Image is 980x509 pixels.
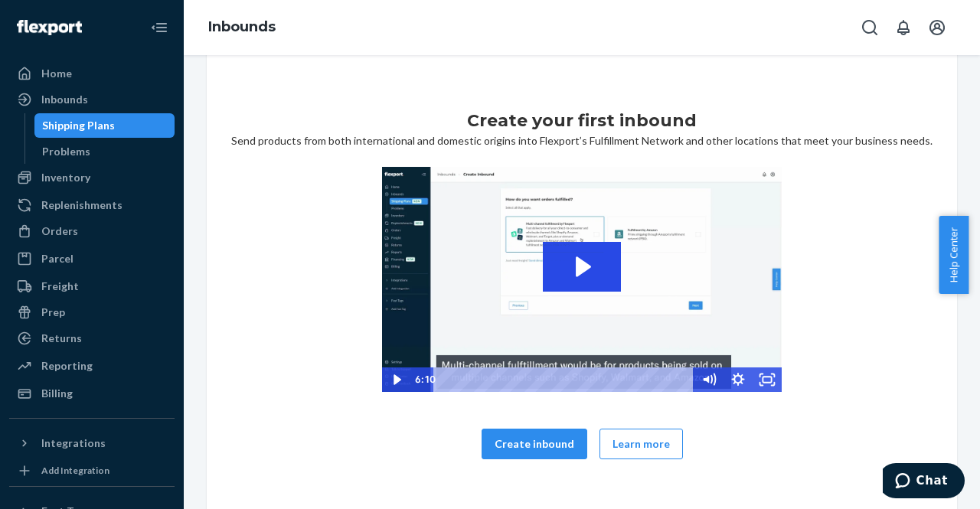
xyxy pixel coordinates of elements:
button: Integrations [9,431,175,455]
div: Playbar [444,367,687,392]
img: Video Thumbnail [382,167,782,392]
div: Prep [41,305,65,320]
img: Flexport logo [17,20,82,35]
button: Open account menu [922,12,952,43]
div: Add Integration [41,464,109,477]
div: Replenishments [41,197,122,213]
div: Billing [41,386,73,401]
button: Create inbound [482,429,587,459]
div: Orders [41,224,78,239]
div: Send products from both international and domestic origins into Flexport’s Fulfillment Network an... [219,109,945,478]
button: Play Video [382,367,411,392]
a: Replenishments [9,193,175,217]
button: Help Center [939,216,969,294]
button: Close Navigation [144,12,175,43]
button: Fullscreen [753,367,782,392]
a: Freight [9,274,175,299]
div: Shipping Plans [42,118,115,133]
a: Shipping Plans [34,113,175,138]
div: Parcel [41,251,73,266]
a: Add Integration [9,462,175,480]
button: Open Search Box [854,12,885,43]
a: Home [9,61,175,86]
div: Integrations [41,436,106,451]
a: Parcel [9,246,175,271]
h1: Create your first inbound [467,109,697,133]
button: Show settings menu [724,367,753,392]
a: Inbounds [9,87,175,112]
a: Reporting [9,354,175,378]
a: Inventory [9,165,175,190]
a: Inbounds [208,18,276,35]
div: Home [41,66,72,81]
a: Orders [9,219,175,243]
a: Billing [9,381,175,406]
a: Returns [9,326,175,351]
ol: breadcrumbs [196,5,288,50]
div: Reporting [41,358,93,374]
div: Problems [42,144,90,159]
div: Inventory [41,170,90,185]
div: Freight [41,279,79,294]
div: Returns [41,331,82,346]
button: Open notifications [888,12,919,43]
button: Mute [694,367,724,392]
button: Learn more [599,429,683,459]
button: Play Video: 2023-09-11_Flexport_Inbounds_HighRes [543,242,621,292]
div: Inbounds [41,92,88,107]
a: Problems [34,139,175,164]
iframe: Opens a widget where you can chat to one of our agents [883,463,965,501]
a: Prep [9,300,175,325]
